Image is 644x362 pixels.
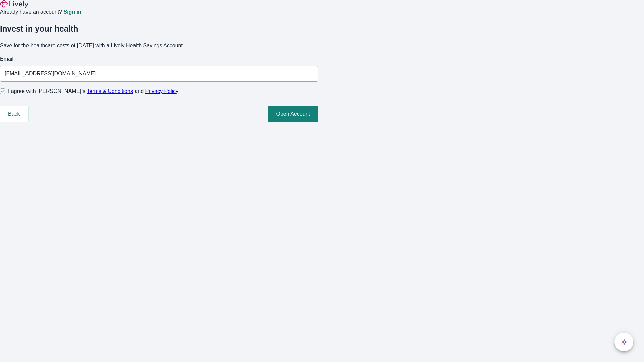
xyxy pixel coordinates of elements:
button: Open Account [268,106,318,122]
a: Terms & Conditions [87,88,133,94]
svg: Lively AI Assistant [621,339,627,345]
button: chat [614,333,633,351]
a: Privacy Policy [145,88,179,94]
span: I agree with [PERSON_NAME]’s and [8,87,178,95]
a: Sign in [63,9,81,15]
